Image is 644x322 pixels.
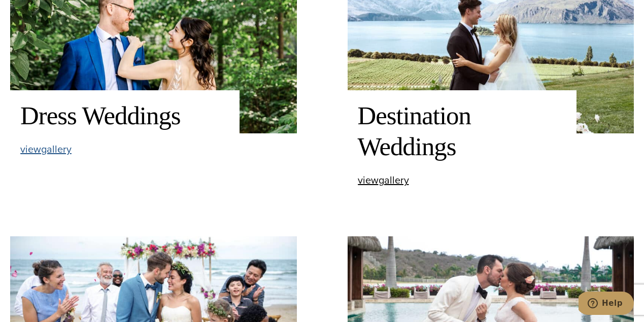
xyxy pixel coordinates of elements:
[20,141,72,157] span: view gallery
[579,292,634,317] iframe: Opens a widget where you can chat to one of our agents
[20,144,72,155] a: viewgallery
[358,175,409,186] a: viewgallery
[20,100,229,131] h2: Dress Weddings
[358,172,409,188] span: view gallery
[358,100,567,162] h2: Destination Weddings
